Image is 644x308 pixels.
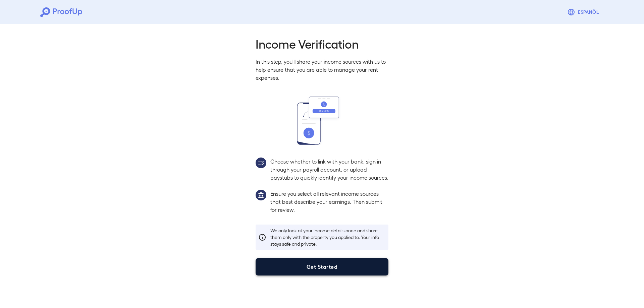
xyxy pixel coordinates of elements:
[256,58,388,82] p: In this step, you'll share your income sources with us to help ensure that you are able to manage...
[565,5,604,19] button: Espanõl
[270,158,388,182] p: Choose whether to link with your bank, sign in through your payroll account, or upload paystubs t...
[256,36,388,51] h2: Income Verification
[256,158,266,168] img: group2.svg
[297,97,347,145] img: transfer_money.svg
[270,227,386,247] p: We only look at your income details once and share them only with the property you applied to. Yo...
[270,190,388,214] p: Ensure you select all relevant income sources that best describe your earnings. Then submit for r...
[256,190,266,200] img: group1.svg
[256,258,388,275] button: Get Started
